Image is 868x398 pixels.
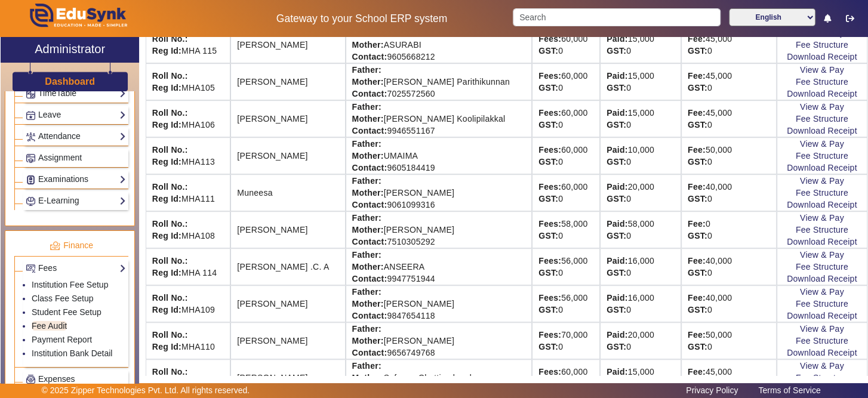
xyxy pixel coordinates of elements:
a: Download Receipt [787,274,857,283]
strong: Roll No.: [152,71,188,81]
strong: Paid: [607,219,627,229]
a: View & Pay [800,361,844,371]
strong: Fee: [688,71,706,81]
a: Fee Structure [796,77,848,87]
strong: Paid: [607,182,627,192]
div: 40,000 0 [688,181,770,205]
a: Privacy Policy [680,382,744,398]
strong: GST: [607,194,626,203]
strong: Fees: [538,367,561,377]
strong: GST: [607,305,626,314]
strong: GST: [607,46,626,55]
img: Payroll.png [26,375,35,384]
a: Assignment [26,151,126,165]
strong: Paid: [607,367,627,377]
a: Fee Structure [796,373,848,382]
strong: Reg Id: [152,120,181,129]
strong: Mother: [352,77,384,87]
strong: GST: [538,46,558,55]
td: Muneesa [230,174,345,211]
strong: Reg Id: [152,305,181,314]
strong: Fee: [688,108,706,118]
div: 45,000 0 [688,107,770,131]
td: [PERSON_NAME] 9656749768 [346,322,533,359]
input: Search [513,8,721,26]
div: 56,000 0 [538,292,593,316]
strong: Reg Id: [152,46,181,55]
div: 0 0 [688,218,770,242]
td: [PERSON_NAME] [230,26,345,63]
strong: GST: [688,194,707,203]
strong: Roll No.: [152,293,188,303]
div: 40,000 0 [688,255,770,279]
strong: Roll No.: [152,219,188,229]
strong: GST: [688,83,707,92]
strong: GST: [607,231,626,240]
strong: GST: [688,46,707,55]
div: 60,000 0 [538,144,593,168]
div: 60,000 0 [538,107,593,131]
a: View & Pay [800,213,844,223]
div: 20,000 0 [607,181,675,205]
strong: Contact: [352,200,387,209]
h3: Dashboard [45,76,95,87]
td: [PERSON_NAME] 9061099316 [346,174,533,211]
td: Safeena Chettiamkandy 9544355851 [346,359,533,396]
div: 10,000 0 [607,144,675,168]
a: View & Pay [800,176,844,186]
a: Download Receipt [787,237,857,246]
strong: Fee: [688,182,706,192]
div: 15,000 0 [607,33,675,57]
td: MHA105 [146,63,230,100]
div: 70,000 0 [538,329,593,353]
div: 60,000 0 [538,181,593,205]
td: [PERSON_NAME] [230,100,345,137]
strong: GST: [607,83,626,92]
strong: Reg Id: [152,342,181,351]
td: [PERSON_NAME] [230,137,345,174]
td: [PERSON_NAME] Parithikunnan 7025572560 [346,63,533,100]
a: Fee Structure [796,151,848,161]
strong: Fees: [538,182,561,192]
a: Institution Bank Detail [32,348,112,358]
strong: GST: [607,120,626,129]
strong: Contact: [352,274,387,283]
a: Class Fee Setup [32,294,94,303]
strong: Fee: [688,256,706,266]
strong: GST: [538,305,558,314]
strong: Fees: [538,71,561,81]
strong: Paid: [607,71,627,81]
strong: Mother: [352,225,384,235]
strong: Fees: [538,145,561,155]
img: finance.png [50,240,60,251]
td: MHA109 [146,285,230,322]
td: [PERSON_NAME] Koolipilakkal 9946551167 [346,100,533,137]
strong: Roll No.: [152,330,188,340]
a: Administrator [1,37,139,63]
a: View & Pay [800,139,844,149]
a: Dashboard [44,75,96,88]
td: MHA113 [146,137,230,174]
a: Payment Report [32,335,92,344]
div: 56,000 0 [538,255,593,279]
strong: Contact: [352,348,387,357]
a: Fee Structure [796,225,848,235]
td: MHA111 [146,174,230,211]
strong: GST: [538,194,558,203]
div: 15,000 0 [607,366,675,390]
strong: Father: [352,176,381,186]
strong: Fees: [538,256,561,266]
strong: GST: [607,342,626,351]
div: 15,000 0 [607,70,675,94]
a: Download Receipt [787,200,857,209]
div: 45,000 0 [688,70,770,94]
td: ASURABI 9605668212 [346,26,533,63]
strong: GST: [538,231,558,240]
strong: Contact: [352,126,387,135]
strong: GST: [607,157,626,166]
a: View & Pay [800,287,844,297]
strong: Father: [352,102,381,112]
td: ANSEERA 9947751944 [346,248,533,285]
td: MHA108 [146,211,230,248]
strong: Contact: [352,89,387,98]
